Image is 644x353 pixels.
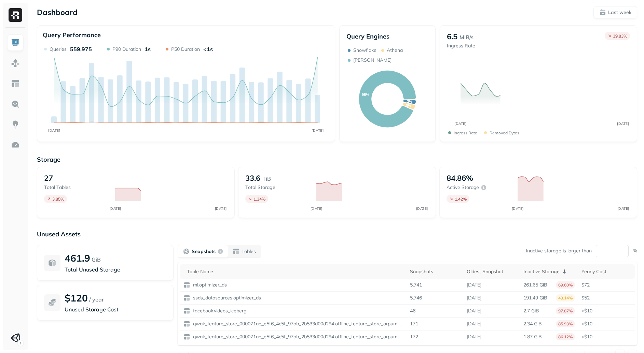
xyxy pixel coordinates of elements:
img: table [183,295,190,301]
p: Unused Assets [37,230,637,238]
p: [DATE] [467,282,481,288]
a: ml.optimizer_ds [190,282,227,288]
img: table [183,308,190,314]
img: Unity [11,333,20,343]
p: Query Performance [43,31,101,39]
div: Oldest Snapshot [467,268,517,275]
p: Inactive storage is larger than [526,248,592,254]
p: Total Unused Storage [65,265,166,274]
p: Total tables [44,184,108,191]
p: 1.34 % [254,196,265,202]
p: 1.42 % [455,196,467,202]
p: 6.5 [447,32,457,41]
p: Snowflake [353,47,376,54]
p: Inactive Storage [523,268,560,275]
p: $120 [65,292,88,304]
tspan: [DATE] [109,206,121,211]
p: qwak_feature_store_000071ae_e5f6_4c5f_97ab_2b533d00d294.offline_feature_store_arpumizer_user_leve... [192,321,403,327]
p: 43.14% [556,294,575,301]
p: [DATE] [467,334,481,340]
p: ssds_datasources.optimizer_ds [192,295,261,301]
p: [DATE] [467,295,481,301]
p: $72 [581,282,631,288]
tspan: [DATE] [310,206,322,211]
p: <$10 [581,334,631,340]
a: ssds_datasources.optimizer_ds [190,295,261,301]
img: Ryft [9,8,22,22]
p: qwak_feature_store_000071ae_e5f6_4c5f_97ab_2b533d00d294.offline_feature_store_arpumizer_game_user... [192,334,403,340]
p: TiB [262,175,271,183]
img: Dashboard [11,38,20,47]
p: 5,741 [410,282,422,288]
p: P90 Duration [112,46,141,53]
p: 86.12% [556,333,575,340]
div: Snapshots [410,268,460,275]
a: qwak_feature_store_000071ae_e5f6_4c5f_97ab_2b533d00d294.offline_feature_store_arpumizer_game_user... [190,334,403,340]
p: 3.85 % [52,196,64,202]
p: ml.optimizer_ds [192,282,227,288]
p: 84.86% [447,173,473,183]
p: [PERSON_NAME] [353,57,392,63]
img: Optimization [11,141,20,149]
p: Tables [242,248,256,255]
p: Queries [50,46,67,53]
p: 46 [410,308,415,314]
p: Active storage [447,184,479,191]
p: Unused Storage Cost [65,305,166,313]
p: 27 [44,173,53,183]
p: 33.6 [245,173,260,183]
tspan: [DATE] [48,128,60,132]
img: Assets [11,59,20,68]
p: 171 [410,321,418,327]
tspan: [DATE] [416,206,428,211]
p: GiB [92,255,101,264]
text: 2% [407,99,412,104]
div: Table Name [187,268,403,275]
a: qwak_feature_store_000071ae_e5f6_4c5f_97ab_2b533d00d294.offline_feature_store_arpumizer_user_leve... [190,321,403,327]
tspan: [DATE] [215,206,227,211]
img: Insights [11,120,20,129]
p: Athena [387,47,403,54]
p: $52 [581,295,631,301]
img: Asset Explorer [11,79,20,88]
p: <1s [203,46,213,53]
p: 5,746 [410,295,422,301]
tspan: [DATE] [617,121,629,126]
img: table [183,334,190,340]
p: 2.34 GiB [523,321,542,327]
a: facebook.videos_iceberg [190,308,247,314]
p: MiB/s [460,33,474,41]
p: facebook.videos_iceberg [192,308,247,314]
img: table [183,321,190,327]
tspan: [DATE] [312,128,324,132]
p: 85.93% [556,320,575,327]
p: Snapshots [192,248,216,255]
p: Query Engines [346,32,429,40]
p: 191.49 GiB [523,295,547,301]
p: % [633,248,637,254]
p: 172 [410,334,418,340]
p: 69.60% [556,281,575,289]
p: Ingress Rate [447,43,475,49]
p: P50 Duration [171,46,200,53]
p: 1.87 GiB [523,334,542,340]
p: <$10 [581,321,631,327]
img: Query Explorer [11,100,20,108]
p: Ingress Rate [454,130,477,135]
p: 39.83 % [613,33,627,39]
p: 97.87% [556,307,575,314]
p: Total storage [245,184,310,191]
text: 95% [362,92,369,97]
p: <$10 [581,308,631,314]
div: Yearly Cost [581,268,631,275]
tspan: [DATE] [617,206,629,211]
p: [DATE] [467,308,481,314]
p: Removed bytes [490,130,519,135]
tspan: [DATE] [455,121,467,126]
p: 559,975 [70,46,92,53]
p: [DATE] [467,321,481,327]
p: 2.7 GiB [523,308,539,314]
p: 461.9 [65,252,90,264]
p: Last week [608,9,631,16]
p: Dashboard [37,8,78,17]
